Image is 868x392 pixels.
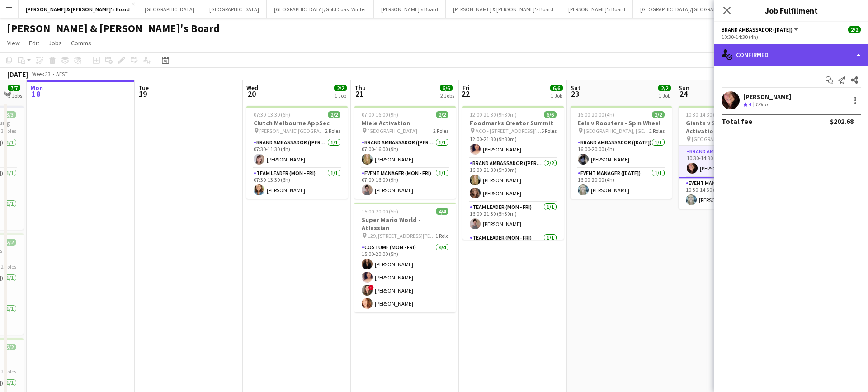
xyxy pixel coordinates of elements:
span: [GEOGRAPHIC_DATA] [692,136,741,142]
app-card-role: Event Manager (Mon - Fri)1/107:00-16:00 (9h)[PERSON_NAME] [354,168,456,199]
h3: Eels v Roosters - Spin Wheel [571,119,672,127]
button: [PERSON_NAME] & [PERSON_NAME]'s Board [446,0,561,18]
button: [PERSON_NAME]'s Board [561,0,633,18]
app-card-role: Brand Ambassador ([PERSON_NAME])1/107:00-16:00 (9h)[PERSON_NAME] [354,137,456,168]
span: 6/6 [440,85,453,91]
span: 4/4 [436,208,448,215]
a: Edit [25,37,43,49]
span: Edit [29,39,39,47]
button: [GEOGRAPHIC_DATA]/Gold Coast Winter [267,0,374,18]
span: Tue [138,84,149,92]
span: 5 Roles [541,128,557,134]
span: [GEOGRAPHIC_DATA], [GEOGRAPHIC_DATA] [584,128,649,134]
span: 07:30-13:30 (6h) [254,111,290,118]
span: 2 Roles [649,128,665,134]
span: 3/3 [4,111,16,118]
app-job-card: 16:00-20:00 (4h)2/2Eels v Roosters - Spin Wheel [GEOGRAPHIC_DATA], [GEOGRAPHIC_DATA]2 RolesBrand ... [571,106,672,199]
span: 22 [461,89,470,99]
h3: Super Mario World - Atlassian [354,216,456,232]
app-job-card: 10:30-14:30 (4h)2/2Giants v St Kilda - Swing Activation [GEOGRAPHIC_DATA]2 RolesBrand Ambassador ... [679,106,780,209]
span: Fri [462,84,470,92]
app-job-card: 07:30-13:30 (6h)2/2Clutch Melbourne AppSec [PERSON_NAME][GEOGRAPHIC_DATA]2 RolesBrand Ambassador ... [246,106,348,199]
button: [GEOGRAPHIC_DATA]/[GEOGRAPHIC_DATA] [633,0,749,18]
h3: Foodmarks Creator Summit [462,119,564,127]
a: Comms [67,37,95,49]
span: 6/6 [544,111,557,118]
span: 2 Roles [1,368,16,375]
app-card-role: Brand Ambassador ([PERSON_NAME])2/216:00-21:30 (5h30m)[PERSON_NAME][PERSON_NAME] [462,158,564,202]
span: 2/2 [436,111,448,118]
span: 1 Role [435,232,448,239]
span: 15:00-20:00 (5h) [362,208,398,215]
div: 1 Job [335,92,346,99]
span: 2/2 [334,85,347,91]
button: [PERSON_NAME] & [PERSON_NAME]'s Board [19,0,137,18]
a: Jobs [45,37,66,49]
span: 2 Roles [325,128,340,134]
span: 2/2 [4,344,16,350]
a: View [4,37,24,49]
app-card-role: Costume (Mon - Fri)4/415:00-20:00 (5h)[PERSON_NAME][PERSON_NAME]![PERSON_NAME][PERSON_NAME] [354,242,456,312]
span: 2 Roles [433,128,448,134]
span: Thu [354,84,366,92]
span: 2/2 [328,111,340,118]
div: $202.68 [830,117,854,126]
div: 12km [753,101,769,109]
div: 10:30-14:30 (4h) [722,33,861,40]
span: 21 [353,89,366,99]
div: Total fee [722,117,752,126]
app-card-role: Brand Ambassador ([PERSON_NAME])1/112:00-21:30 (9h30m)[PERSON_NAME] [462,128,564,158]
app-card-role: Brand Ambassador ([PERSON_NAME])1/107:30-11:30 (4h)[PERSON_NAME] [246,137,348,168]
span: 16:00-20:00 (4h) [578,111,614,118]
span: 4 [749,101,751,108]
app-job-card: 12:00-21:30 (9h30m)6/6Foodmarks Creator Summit ACO - [STREET_ADDRESS][PERSON_NAME]5 RolesBrand Am... [462,106,564,240]
app-job-card: 15:00-20:00 (5h)4/4Super Mario World - Atlassian L29, [STREET_ADDRESS][PERSON_NAME]1 RoleCostume ... [354,203,456,312]
span: 2 Roles [1,263,16,270]
span: Sat [571,84,580,92]
app-card-role: Team Leader (Mon - Fri)1/1 [462,233,564,264]
h1: [PERSON_NAME] & [PERSON_NAME]'s Board [7,22,220,35]
span: 19 [137,89,149,99]
span: 20 [245,89,258,99]
span: Mon [30,84,43,92]
span: 6/6 [550,85,563,91]
span: 07:00-16:00 (9h) [362,111,398,118]
app-card-role: Team Leader (Mon - Fri)1/116:00-21:30 (5h30m)[PERSON_NAME] [462,202,564,233]
div: [PERSON_NAME] [743,93,791,101]
span: L29, [STREET_ADDRESS][PERSON_NAME] [368,232,435,239]
span: ! [368,285,374,290]
div: 2 Jobs [440,92,454,99]
div: 3 Jobs [8,92,22,99]
span: ACO - [STREET_ADDRESS][PERSON_NAME] [476,128,541,134]
app-card-role: Brand Ambassador ([DATE])1/116:00-20:00 (4h)[PERSON_NAME] [571,137,672,168]
button: [PERSON_NAME]'s Board [374,0,446,18]
span: 2/2 [848,26,861,33]
span: 2/2 [652,111,665,118]
button: [GEOGRAPHIC_DATA] [202,0,267,18]
span: Comms [71,39,91,47]
span: 10:30-14:30 (4h) [686,111,722,118]
div: [DATE] [7,70,28,79]
span: 3 Roles [1,128,16,134]
span: 24 [677,89,689,99]
h3: Miele Activation [354,119,456,127]
span: [PERSON_NAME][GEOGRAPHIC_DATA] [259,128,325,134]
h3: Clutch Melbourne AppSec [246,119,348,127]
div: Confirmed [714,44,868,66]
h3: Giants v St Kilda - Swing Activation [679,119,780,135]
span: Sun [679,84,689,92]
div: AEST [56,71,68,77]
app-card-role: Team Leader (Mon - Fri)1/107:30-13:30 (6h)[PERSON_NAME] [246,168,348,199]
div: 1 Job [659,92,670,99]
app-card-role: Event Manager ([DATE])1/116:00-20:00 (4h)[PERSON_NAME] [571,168,672,199]
span: Brand Ambassador (Sunday) [722,26,793,33]
app-job-card: 07:00-16:00 (9h)2/2Miele Activation [GEOGRAPHIC_DATA]2 RolesBrand Ambassador ([PERSON_NAME])1/107... [354,106,456,199]
span: View [7,39,20,47]
button: [GEOGRAPHIC_DATA] [137,0,202,18]
button: Brand Ambassador ([DATE]) [722,26,800,33]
